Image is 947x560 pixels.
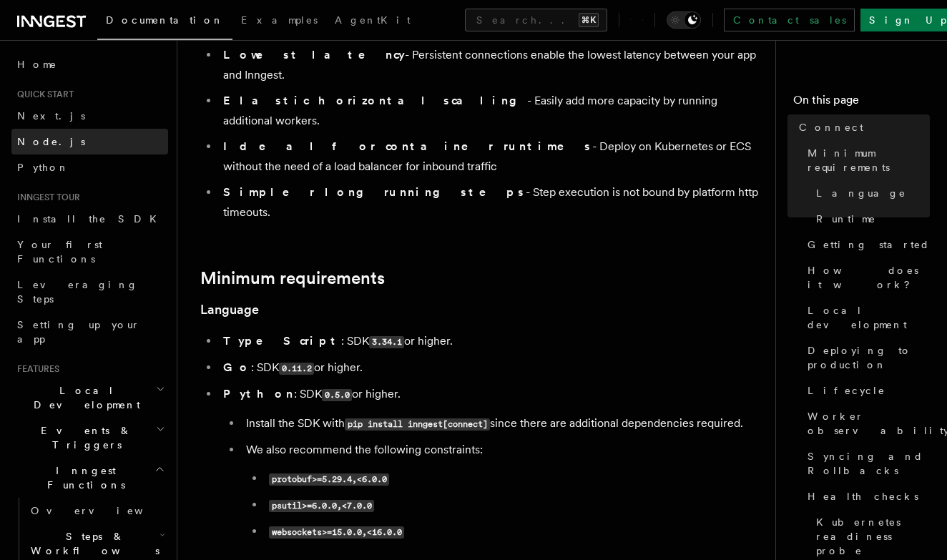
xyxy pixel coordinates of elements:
[106,14,224,26] span: Documentation
[223,360,251,374] strong: Go
[11,458,168,498] button: Inngest Functions
[11,378,168,418] button: Local Development
[335,14,411,26] span: AgentKit
[11,206,168,232] a: Install the SDK
[17,319,140,345] span: Setting up your app
[223,387,294,401] strong: Python
[11,192,80,203] span: Inngest tour
[808,237,930,252] span: Getting started
[808,146,930,175] span: Minimum requirements
[808,449,930,478] span: Syncing and Rollbacks
[802,140,930,180] a: Minimum requirements
[242,413,764,434] li: Install the SDK with since there are additional dependencies required.
[242,440,764,542] li: We also recommend the following constraints:
[802,378,930,403] a: Lifecycle
[219,182,764,222] li: - Step execution is not bound by platform http timeouts.
[11,154,168,180] a: Python
[219,137,764,177] li: - Deploy on Kubernetes or ECS without the need of a load balancer for inbound traffic
[11,89,74,100] span: Quick start
[802,257,930,298] a: How does it work?
[17,57,57,72] span: Home
[11,423,156,452] span: Events & Triggers
[269,473,389,486] code: protobuf>=5.29.4,<6.0.0
[279,363,314,375] code: 0.11.2
[31,505,178,516] span: Overview
[269,500,374,512] code: psutil>=6.0.0,<7.0.0
[345,418,490,431] code: pip install inngest[connect]
[97,4,232,40] a: Documentation
[799,120,863,134] span: Connect
[808,303,930,332] span: Local development
[808,263,930,292] span: How does it work?
[793,92,930,114] h4: On this page
[667,11,701,29] button: Toggle dark mode
[816,515,930,558] span: Kubernetes readiness probe
[11,232,168,272] a: Your first Functions
[223,334,341,348] strong: TypeScript
[219,358,764,378] li: : SDK or higher.
[223,185,526,199] strong: Simpler long running steps
[11,103,168,129] a: Next.js
[816,186,906,200] span: Language
[816,212,876,226] span: Runtime
[232,4,326,39] a: Examples
[219,91,764,131] li: - Easily add more capacity by running additional workers.
[808,343,930,372] span: Deploying to production
[17,213,165,225] span: Install the SDK
[11,383,156,412] span: Local Development
[269,526,404,539] code: websockets>=15.0.0,<16.0.0
[219,384,764,542] li: : SDK or higher.
[808,383,885,398] span: Lifecycle
[200,300,259,320] a: Language
[219,45,764,85] li: - Persistent connections enable the lowest latency between your app and Inngest.
[17,162,69,173] span: Python
[369,336,404,348] code: 3.34.1
[25,529,160,558] span: Steps & Workflows
[793,114,930,140] a: Connect
[322,389,352,401] code: 0.5.0
[802,443,930,483] a: Syncing and Rollbacks
[724,9,855,31] a: Contact sales
[802,338,930,378] a: Deploying to production
[11,272,168,312] a: Leveraging Steps
[17,136,85,147] span: Node.js
[223,48,405,62] strong: Lowest latency
[17,110,85,122] span: Next.js
[802,232,930,257] a: Getting started
[17,279,138,305] span: Leveraging Steps
[223,94,527,107] strong: Elastic horizontal scaling
[11,463,154,492] span: Inngest Functions
[579,13,599,27] kbd: ⌘K
[11,418,168,458] button: Events & Triggers
[802,483,930,509] a: Health checks
[219,331,764,352] li: : SDK or higher.
[810,206,930,232] a: Runtime
[808,489,918,503] span: Health checks
[11,129,168,154] a: Node.js
[11,363,59,375] span: Features
[465,9,607,31] button: Search...⌘K
[11,312,168,352] a: Setting up your app
[326,4,419,39] a: AgentKit
[810,180,930,206] a: Language
[802,403,930,443] a: Worker observability
[200,268,385,288] a: Minimum requirements
[223,139,592,153] strong: Ideal for container runtimes
[802,298,930,338] a: Local development
[25,498,168,524] a: Overview
[17,239,102,265] span: Your first Functions
[241,14,318,26] span: Examples
[11,51,168,77] a: Home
